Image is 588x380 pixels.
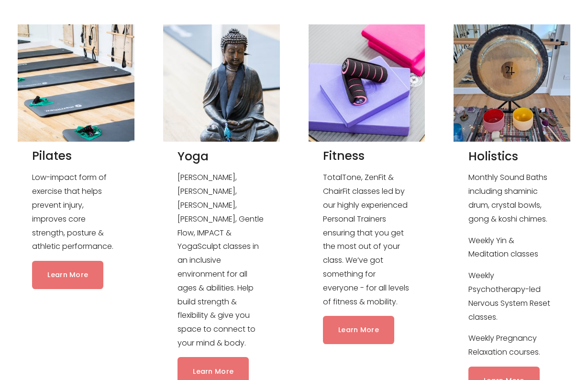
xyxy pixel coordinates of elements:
[468,171,556,226] p: Monthly Sound Baths including shaminic drum, crystal bowls, gong & koshi chimes.
[32,171,120,254] p: Low-impact form of exercise that helps prevent injury, improves core strength, posture & athletic...
[468,269,556,324] p: Weekly Psychotherapy-led Nervous System Reset classes.
[163,24,280,142] img: A statue of a sitting Buddha on a wooden floor, adorned with a black scarf and blue talisman beads.
[468,149,556,164] h2: Holistics
[178,149,265,164] h2: Yoga
[323,316,394,344] a: Learn More
[323,171,410,309] p: TotalTone, ZenFit & ChairFit classes led by our highly experienced Personal Trainers ensuring tha...
[468,332,556,359] p: Weekly Pregnancy Relaxation courses.
[323,148,410,164] h2: Fitness
[32,148,120,164] h2: Pilates
[32,261,103,289] a: Learn More
[309,24,425,142] img: Pink and black hand weights on purple and pink yoga blocks, placed on a gray exercise mat.
[178,171,265,350] p: [PERSON_NAME], [PERSON_NAME], [PERSON_NAME], [PERSON_NAME], Gentle Flow, IMPACT & YogaSculpt clas...
[468,234,556,262] p: Weekly Yin & Meditation classes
